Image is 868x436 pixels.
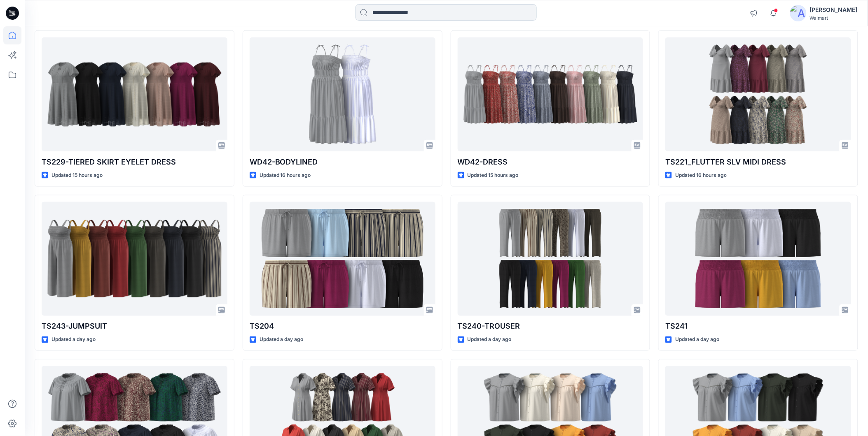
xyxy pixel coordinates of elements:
[458,156,643,168] p: WD42-DRESS
[250,37,435,151] a: WD42-BODYLINED
[790,5,807,21] img: avatar
[675,171,727,180] p: Updated 16 hours ago
[250,156,435,168] p: WD42-BODYLINED
[458,37,643,151] a: WD42-DRESS
[260,171,311,180] p: Updated 16 hours ago
[458,202,643,316] a: TS240-TROUSER
[468,171,519,180] p: Updated 15 hours ago
[810,5,858,15] div: [PERSON_NAME]
[468,336,512,344] p: Updated a day ago
[51,336,96,344] p: Updated a day ago
[51,171,103,180] p: Updated 15 hours ago
[250,321,435,332] p: TS204
[42,37,227,151] a: TS229-TIERED SKIRT EYELET DRESS
[42,202,227,316] a: TS243-JUMPSUIT
[810,15,858,21] div: Walmart
[42,321,227,332] p: TS243-JUMPSUIT
[260,336,304,344] p: Updated a day ago
[665,156,851,168] p: TS221_FLUTTER SLV MIDI DRESS
[665,37,851,151] a: TS221_FLUTTER SLV MIDI DRESS
[665,202,851,316] a: TS241
[458,321,643,332] p: TS240-TROUSER
[42,156,227,168] p: TS229-TIERED SKIRT EYELET DRESS
[250,202,435,316] a: TS204
[675,336,719,344] p: Updated a day ago
[665,321,851,332] p: TS241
